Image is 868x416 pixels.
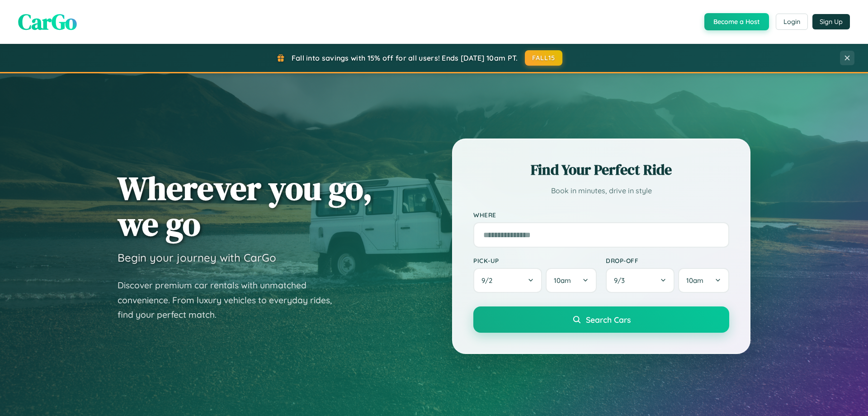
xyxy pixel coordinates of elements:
[473,268,542,293] button: 9/2
[118,251,276,264] h3: Begin your journey with CarGo
[812,14,850,29] button: Sign Up
[686,276,703,285] span: 10am
[554,276,571,285] span: 10am
[606,268,675,293] button: 9/3
[614,276,629,285] span: 9 / 3
[118,278,344,322] p: Discover premium car rentals with unmatched convenience. From luxury vehicles to everyday rides, ...
[704,13,769,30] button: Become a Host
[292,53,518,62] span: Fall into savings with 15% off for all users! Ends [DATE] 10am PT.
[776,14,808,30] button: Login
[473,306,729,333] button: Search Cars
[525,50,563,66] button: FALL15
[473,257,597,264] label: Pick-up
[473,184,729,197] p: Book in minutes, drive in style
[586,315,631,325] span: Search Cars
[473,160,729,180] h2: Find Your Perfect Ride
[481,276,497,285] span: 9 / 2
[678,268,729,293] button: 10am
[546,268,597,293] button: 10am
[606,257,729,264] label: Drop-off
[18,7,77,37] span: CarGo
[118,170,373,242] h1: Wherever you go, we go
[473,211,729,219] label: Where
